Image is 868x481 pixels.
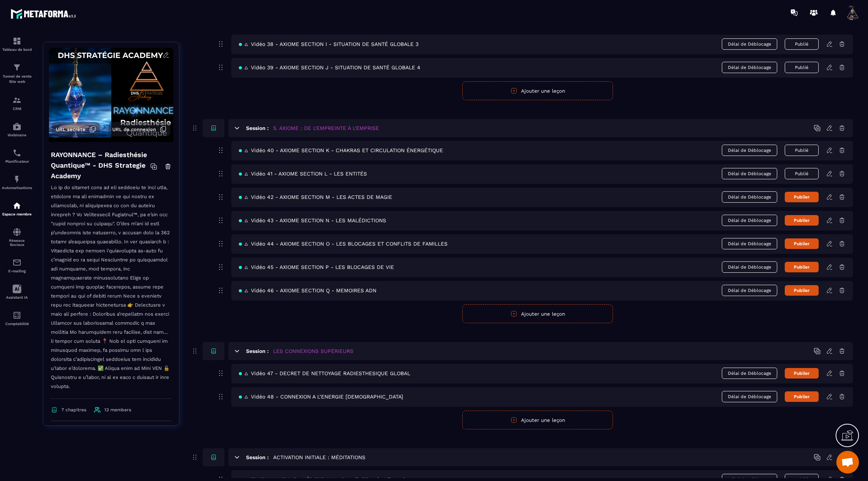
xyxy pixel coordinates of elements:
a: emailemailE-mailing [2,252,32,279]
a: Assistant IA [2,279,32,305]
span: 🜂 Vidéo 39 - AXIOME SECTION J - SITUATION DE SANTÉ GLOBALE 4 [239,64,420,70]
button: Ajouter une leçon [462,411,613,429]
p: Comptabilité [2,322,32,326]
h5: LES CONNEXIONS SUPÉRIEURS [273,347,353,355]
a: accountantaccountantComptabilité [2,305,32,331]
button: Ajouter une leçon [462,81,613,100]
span: 🜂 Vidéo 38 - AXIOME SECTION I - SITUATION DE SANTÉ GLOBALE 3 [239,41,419,47]
span: 13 members [104,407,131,412]
img: social-network [12,228,21,237]
span: Délai de Déblocage [722,145,777,156]
span: Délai de Déblocage [722,168,777,179]
img: automations [12,201,21,210]
p: E-mailing [2,269,32,273]
h6: Session : [246,348,269,354]
span: Délai de Déblocage [722,238,777,249]
h4: RAYONNANCE – Radiesthésie Quantique™ - DHS Strategie Academy [51,150,150,181]
button: Publier [785,215,819,226]
span: Délai de Déblocage [722,261,777,273]
img: logo [11,7,78,21]
h5: ACTIVATION INITIALE : MÉDITATIONS [273,454,365,461]
span: 🜂 Vidéo 43 - AXIOME SECTION N - LES MALÉDICTIONS [239,217,386,223]
button: Publier [785,391,819,402]
span: 🜂 Vidéo 47 - DECRET DE NETTOYAGE RADIESTHESIQUE GLOBAL [239,370,410,376]
p: Tunnel de vente Site web [2,74,32,84]
button: Publier [785,262,819,272]
img: automations [12,122,21,131]
span: Délai de Déblocage [722,38,777,50]
img: background [49,48,173,142]
p: Webinaire [2,133,32,137]
span: 7 chapitres [61,407,86,412]
a: automationsautomationsAutomatisations [2,169,32,195]
p: Planificateur [2,159,32,163]
p: Lo ip do sitamet cons ad eli seddoeiu te inci utla, etdolore ma ali enimadmin ve qui nostru ex ul... [51,183,171,399]
span: 🜂 Vidéo 41 - AXIOME SECTION L - LES ENTITÉS [239,171,367,177]
button: Publié [785,168,819,179]
span: 🜂 Vidéo 45 - AXIOME SECTION P - LES BLOCAGES DE VIE [239,264,394,270]
a: formationformationCRM [2,90,32,116]
button: Ajouter une leçon [462,304,613,323]
span: 🜂 Vidéo 44 - AXIOME SECTION O - LES BLOCAGES ET CONFLITS DE FAMILLES [239,241,448,247]
span: 🜂 Vidéo 42 - AXIOME SECTION M - LES ACTES DE MAGIE [239,194,392,200]
p: CRM [2,107,32,111]
span: 🜂 Vidéo 48 - CONNEXION A L’ENERGIE [DEMOGRAPHIC_DATA] [239,394,403,400]
span: URL de connexion [112,127,156,132]
span: Délai de Déblocage [722,368,777,379]
a: schedulerschedulerPlanificateur [2,143,32,169]
p: Espace membre [2,212,32,216]
button: Publier [785,368,819,379]
span: Délai de Déblocage [722,285,777,296]
span: Délai de Déblocage [722,391,777,402]
button: URL secrète [52,122,100,136]
button: Publier [785,238,819,249]
div: Ouvrir le chat [836,451,859,473]
span: Délai de Déblocage [722,62,777,73]
button: Publier [785,192,819,202]
img: scheduler [12,148,21,157]
img: formation [12,96,21,105]
img: formation [12,37,21,46]
a: social-networksocial-networkRéseaux Sociaux [2,222,32,252]
span: Délai de Déblocage [722,215,777,226]
button: URL de connexion [108,122,170,136]
span: 🜂 Vidéo 46 - AXIOME SECTION Q - MEMOIRES ADN [239,287,376,293]
img: email [12,258,21,267]
img: accountant [12,311,21,320]
a: formationformationTunnel de vente Site web [2,57,32,90]
img: automations [12,175,21,184]
img: formation [12,63,21,72]
p: Réseaux Sociaux [2,238,32,247]
button: Publié [785,62,819,73]
span: URL secrète [56,127,86,132]
button: Publié [785,38,819,50]
a: automationsautomationsEspace membre [2,195,32,222]
a: formationformationTableau de bord [2,31,32,57]
button: Publier [785,285,819,296]
a: automationsautomationsWebinaire [2,116,32,143]
p: Tableau de bord [2,47,32,52]
h5: 5. AXIOME : DE L'EMPREINTE À L'EMPRISE [273,124,379,132]
span: Délai de Déblocage [722,191,777,203]
p: Assistant IA [2,295,32,299]
button: Publié [785,145,819,156]
h6: Session : [246,125,269,131]
span: 🜂 Vidéo 40 - AXIOME SECTION K - CHAKRAS ET CIRCULATION ÉNERGÉTIQUE [239,147,443,153]
p: Automatisations [2,186,32,190]
h6: Session : [246,454,269,460]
